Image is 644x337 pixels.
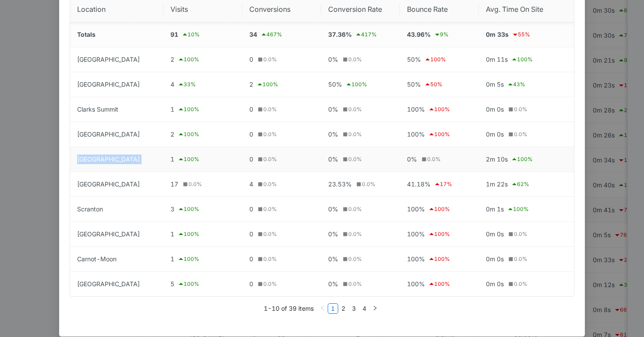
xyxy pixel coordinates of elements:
td: Clarks Summit [70,97,163,122]
td: [GEOGRAPHIC_DATA] [70,72,163,97]
td: [GEOGRAPHIC_DATA] [70,147,163,172]
div: 0.0 % [341,155,362,164]
div: 100 % [177,279,199,289]
div: 100 % [177,254,199,264]
div: 5 [170,279,235,289]
div: 4 [249,179,314,189]
td: Carnot-Moon [70,247,163,272]
div: 100 % [177,54,199,65]
div: 91 [170,29,235,40]
span: left [320,305,325,311]
td: [GEOGRAPHIC_DATA] [70,172,163,197]
div: 0% [328,254,393,264]
a: 3 [349,304,359,313]
div: 0.0 % [507,280,527,288]
div: 467 % [260,29,282,40]
div: 100 % [256,79,278,90]
div: 23.53% [328,179,393,189]
div: 0.0 % [341,205,362,214]
div: 1m 22s [486,179,567,190]
div: 0 [249,55,314,64]
div: 100% [407,229,472,239]
li: 4 [359,303,370,314]
div: 62 % [511,179,529,190]
div: 100 % [511,154,533,165]
div: 100% [407,104,472,115]
div: 0m 0s [486,229,567,239]
div: 0.0 % [507,230,527,239]
div: 0.0 % [256,205,277,214]
div: 41.18% [407,179,472,190]
div: 43 % [507,79,525,90]
span: right [372,305,378,311]
div: 0% [407,154,472,164]
span: Conversion Rate [328,4,386,15]
div: 10 % [181,29,200,40]
td: Totals [70,22,163,47]
a: 2 [339,304,348,313]
div: 0.0 % [256,105,277,114]
div: 4 [170,79,235,90]
div: 1 [170,254,235,264]
div: 100 % [428,129,450,140]
div: 0 [249,254,314,264]
span: Conversions [249,4,308,15]
div: 0.0 % [256,155,277,164]
div: 0m 33s [486,29,567,40]
div: 50% [407,54,472,65]
div: 0 [249,279,314,289]
span: Avg. Time On Site [486,4,560,15]
div: 100 % [428,279,450,289]
div: 2m 10s [486,154,567,165]
li: 1 [328,303,338,314]
div: 33 % [177,79,196,90]
div: 0m 1s [486,204,567,214]
div: 100 % [424,54,446,65]
div: 0% [328,130,393,139]
div: 0 [249,130,314,139]
div: 100 % [428,229,450,239]
div: 0 [249,154,314,164]
div: 0.0 % [341,105,362,114]
div: 0.0 % [507,130,527,139]
div: 0% [328,105,393,114]
div: 100 % [177,104,199,115]
div: 0.0 % [256,280,277,288]
div: 0% [328,55,393,64]
div: 0 [249,105,314,114]
div: 50% [328,79,393,90]
div: 34 [249,29,314,40]
div: 0.0 % [256,180,277,189]
div: 50% [407,79,472,90]
td: [GEOGRAPHIC_DATA] [70,222,163,247]
div: 100 % [428,254,450,264]
div: 100% [407,204,472,214]
td: Scranton [70,197,163,222]
div: 0.0 % [181,180,202,189]
li: Next Page [370,303,380,314]
div: 100% [407,254,472,264]
div: 55 % [512,29,530,40]
li: 1-10 of 39 items [264,303,314,314]
div: 0 [249,204,314,214]
div: 0.0 % [256,56,277,64]
div: 0.0 % [341,255,362,263]
button: right [370,303,380,314]
button: left [317,303,328,314]
div: 100 % [345,79,367,90]
div: 1 [170,154,235,165]
li: Previous Page [317,303,328,314]
div: 0.0 % [256,230,277,239]
div: 100% [407,279,472,289]
td: [GEOGRAPHIC_DATA] [70,272,163,296]
div: 9 % [434,29,449,40]
div: 0% [328,154,393,164]
div: 100 % [177,229,199,239]
div: 2 [249,79,314,90]
div: 100 % [177,204,199,214]
div: 100 % [177,154,199,165]
div: 37.36% [328,29,393,40]
div: 0% [328,204,393,214]
div: 0% [328,279,393,289]
div: 1 [170,104,235,115]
